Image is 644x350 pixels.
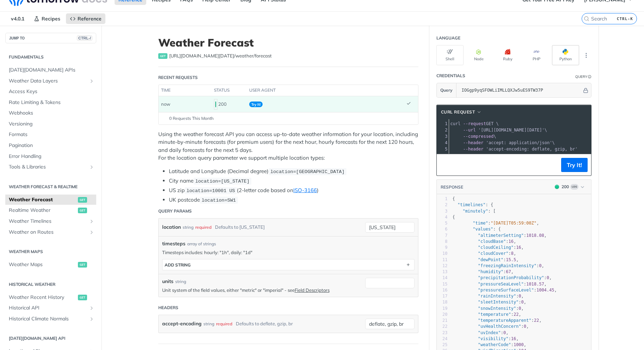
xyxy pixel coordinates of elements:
span: --header [463,147,484,152]
span: 67 [506,269,511,274]
a: Historical APIShow subpages for Historical API [5,303,96,313]
span: location=[GEOGRAPHIC_DATA] [270,169,345,174]
span: Historical API [9,305,87,312]
button: Show subpages for Weather Data Layers [89,78,94,84]
span: "uvHealthConcern" [478,324,521,329]
span: : , [453,318,542,323]
div: 5 [437,146,449,152]
div: Defaults to [US_STATE] [215,222,265,232]
span: : , [453,282,547,287]
span: 8 [511,251,514,256]
span: Try It! [249,102,263,107]
span: 16 [516,245,521,250]
div: Headers [158,305,178,311]
h2: Weather Maps [5,248,96,255]
div: 2 [437,127,449,133]
span: : , [453,239,516,244]
span: 15.5 [506,257,516,262]
span: 16 [511,336,516,341]
a: Tools & LibrariesShow subpages for Tools & Libraries [5,162,96,172]
span: : , [453,330,509,335]
span: CTRL-/ [77,35,92,41]
div: 200 [562,184,569,190]
label: accept-encoding [162,319,202,329]
button: Node [465,45,492,65]
li: US zip (2-letter code based on ) [169,186,418,195]
span: Access Keys [9,88,94,95]
a: Webhooks [5,108,96,118]
span: Log [570,184,578,190]
span: Query [440,87,453,93]
span: : , [453,269,514,274]
span: : , [453,288,557,293]
span: "rainIntensity" [478,294,516,299]
span: GET \ [450,121,499,126]
svg: Search [584,16,589,22]
p: Unit system of the field values, either "metric" or "imperial" - see [162,287,362,293]
a: Weather Recent Historyget [5,292,96,303]
span: "altimeterSetting" [478,233,524,238]
div: Query Params [158,208,192,214]
a: Field Descriptors [295,287,330,293]
a: Weather Mapsget [5,259,96,270]
span: : [ [453,209,496,214]
div: 4 [437,140,449,146]
label: location [162,222,181,232]
div: 7 [437,233,448,239]
a: Historical Climate NormalsShow subpages for Historical Climate Normals [5,314,96,324]
div: Query [575,74,587,79]
a: Pagination [5,140,96,151]
div: 8 [437,239,448,245]
a: Weather TimelinesShow subpages for Weather Timelines [5,216,96,227]
a: Reference [66,13,105,24]
span: "pressureSurfaceLevel" [478,288,534,293]
span: 'accept: application/json' [486,140,552,145]
span: Weather on Routes [9,229,87,236]
i: Information [588,75,591,79]
input: apikey [458,83,582,97]
div: Credentials [436,73,465,79]
div: 5 [437,220,448,226]
span: : , [453,233,547,238]
span: : , [453,294,524,299]
button: More Languages [581,50,591,61]
button: ADD string [162,259,414,270]
span: : { [453,227,501,232]
a: [DATE][DOMAIN_NAME] APIs [5,65,96,75]
span: "snowIntensity" [478,306,516,311]
span: Webhooks [9,110,94,117]
div: array of strings [187,241,216,247]
label: units [162,278,173,285]
button: Show subpages for Historical Climate Normals [89,316,94,322]
div: string [183,222,194,232]
span: "temperature" [478,312,511,317]
button: Show subpages for Historical API [89,305,94,311]
div: 17 [437,293,448,299]
h1: Weather Forecast [158,36,418,49]
li: City name [169,177,418,185]
button: Python [552,45,579,65]
span: : , [453,221,539,226]
button: Show subpages for Weather Timelines [89,219,94,224]
span: 1000 [514,342,524,347]
div: 4 [437,214,448,220]
div: Recent Requests [158,74,198,81]
span: "weatherCode" [478,342,511,347]
div: ADD string [165,262,191,268]
h2: [DATE][DOMAIN_NAME] API [5,335,96,342]
button: Shell [436,45,464,65]
span: get [78,262,87,268]
span: '[URL][DOMAIN_NAME][DATE]' [478,128,545,133]
svg: More ellipsis [583,52,589,59]
button: Copy to clipboard [440,160,450,170]
div: 18 [437,299,448,305]
button: PHP [523,45,550,65]
span: location=SW1 [202,198,236,203]
span: now [161,101,170,107]
span: : , [453,324,529,329]
div: 16 [437,287,448,293]
span: : , [453,275,552,280]
span: Historical Climate Normals [9,315,87,323]
span: Error Handling [9,153,94,160]
span: Realtime Weather [9,207,76,214]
